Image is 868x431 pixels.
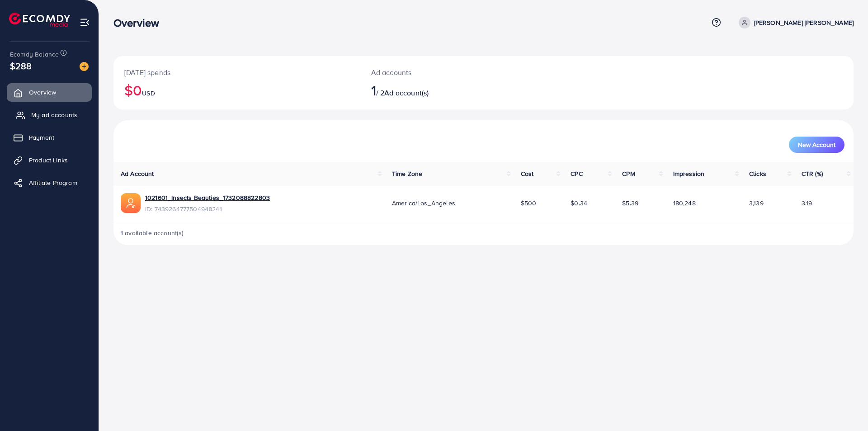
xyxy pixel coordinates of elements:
[802,199,812,208] span: 3.19
[7,106,92,124] a: My ad accounts
[29,133,54,142] span: Payment
[571,169,582,178] span: CPC
[121,193,141,213] img: ic-ads-acc.e4c84228.svg
[521,199,537,208] span: $500
[29,178,77,187] span: Affiliate Program
[145,193,270,202] a: 1021601_Insects Beauties_1732088822803
[145,204,270,213] span: ID: 7439264777504948241
[749,199,764,208] span: 3,139
[384,88,429,98] span: Ad account(s)
[371,81,534,99] h2: / 2
[754,17,854,28] p: [PERSON_NAME] [PERSON_NAME]
[7,174,92,192] a: Affiliate Program
[121,228,184,237] span: 1 available account(s)
[789,137,844,153] button: New Account
[830,390,861,424] iframe: Chat
[80,62,89,71] img: image
[7,128,92,147] a: Payment
[9,13,70,27] img: logo
[735,17,854,28] a: [PERSON_NAME] [PERSON_NAME]
[371,67,534,78] p: Ad accounts
[802,169,823,178] span: CTR (%)
[371,80,376,100] span: 1
[673,199,696,208] span: 180,248
[798,142,835,148] span: New Account
[80,17,90,28] img: menu
[571,199,587,208] span: $0.34
[749,169,766,178] span: Clicks
[121,169,154,178] span: Ad Account
[673,169,705,178] span: Impression
[392,199,455,208] span: America/Los_Angeles
[29,156,68,165] span: Product Links
[10,59,32,72] span: $288
[10,50,59,59] span: Ecomdy Balance
[31,110,77,119] span: My ad accounts
[113,16,166,29] h3: Overview
[7,151,92,169] a: Product Links
[124,81,349,99] h2: $0
[124,67,349,78] p: [DATE] spends
[622,199,638,208] span: $5.39
[7,83,92,101] a: Overview
[521,169,534,178] span: Cost
[622,169,635,178] span: CPM
[29,88,56,97] span: Overview
[142,89,155,98] span: USD
[392,169,422,178] span: Time Zone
